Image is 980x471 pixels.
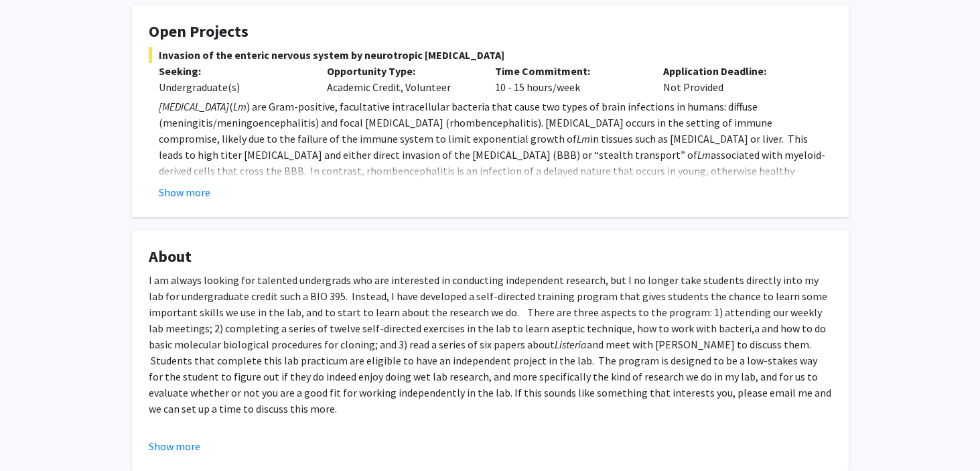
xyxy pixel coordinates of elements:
p: Opportunity Type: [327,63,475,79]
em: [MEDICAL_DATA] [159,100,229,113]
p: Time Commitment: [495,63,643,79]
em: Listeria [555,338,587,351]
div: Undergraduate(s) [159,79,307,95]
p: I am always looking for talented undergrads who are interested in conducting independent research... [149,272,832,417]
em: Lm [577,132,590,145]
button: Show more [149,438,200,454]
div: 10 - 15 hours/week [485,63,653,95]
span: Invasion of the enteric nervous system by neurotropic [MEDICAL_DATA] [149,47,832,63]
iframe: Chat [10,411,57,461]
p: Seeking: [159,63,307,79]
em: Lm [233,100,247,113]
h4: About [149,247,832,267]
p: Application Deadline: [663,63,811,79]
em: Lm [697,148,711,161]
div: Academic Credit, Volunteer [317,63,485,95]
button: Show more [159,184,210,200]
h4: Open Projects [149,22,832,42]
div: Not Provided [653,63,821,95]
